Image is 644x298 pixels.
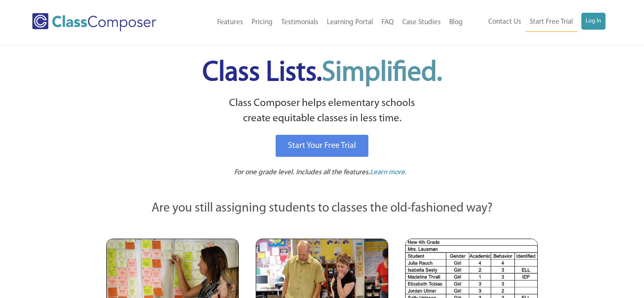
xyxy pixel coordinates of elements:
a: Blog [445,13,467,32]
span: Learn more. [370,169,406,176]
span: Class Lists. [202,59,442,87]
nav: Header Menu [467,13,605,32]
span: Start Your Free Trial [288,142,356,150]
a: FAQ [377,13,398,32]
a: Learn more. [370,167,406,178]
img: Class Composer [32,13,156,31]
a: Pricing [247,13,277,32]
a: Start Your Free Trial [276,135,368,157]
a: Case Studies [398,13,445,32]
a: Log In [581,13,605,30]
p: Class Composer helps elementary schools create equitable classes in less time. [105,96,539,127]
p: Are you still assigning students to classes the old-fashioned way? [106,199,538,218]
a: Features [213,13,247,32]
a: Start Free Trial [525,13,577,32]
span: For one grade level. Includes all the features. [234,169,370,176]
span: Simplified. [322,59,442,87]
a: Testimonials [277,13,323,32]
a: Contact Us [484,13,525,31]
a: Learning Portal [323,13,377,32]
nav: Header Menu [183,13,467,32]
